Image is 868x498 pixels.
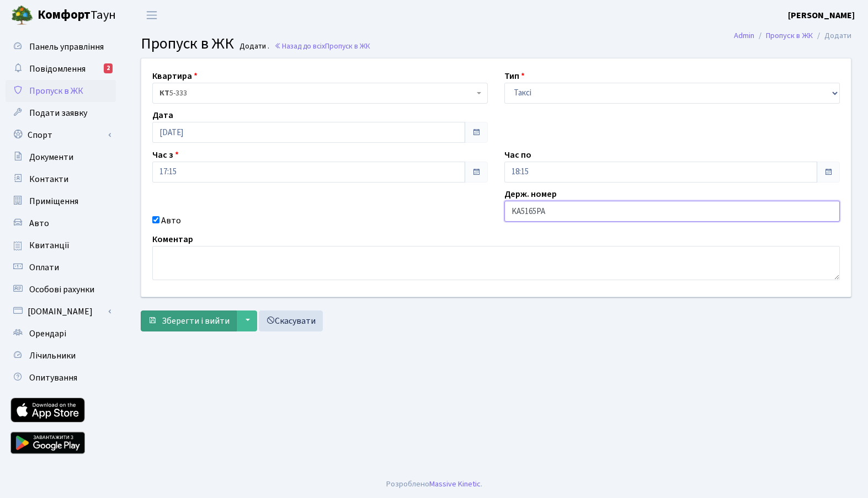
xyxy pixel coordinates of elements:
[152,83,488,104] span: <b>КТ</b>&nbsp;&nbsp;&nbsp;&nbsp;5-333
[504,69,525,83] label: Тип
[386,478,482,490] div: Розроблено .
[38,6,90,24] b: Комфорт
[104,63,113,73] div: 2
[29,239,70,251] span: Квитанції
[6,190,116,212] a: Приміщення
[504,201,840,222] input: AA0001AA
[6,279,116,301] a: Особові рахунки
[237,42,269,51] small: Додати .
[29,328,66,340] span: Орендарі
[6,323,116,345] a: Орендарі
[141,310,237,331] button: Зберегти і вийти
[6,146,116,168] a: Документи
[259,310,323,331] a: Скасувати
[38,6,116,25] span: Таун
[429,478,481,490] a: Massive Kinetic
[6,36,116,58] a: Панель управління
[29,107,87,119] span: Подати заявку
[159,88,474,99] span: <b>КТ</b>&nbsp;&nbsp;&nbsp;&nbsp;5-333
[717,24,868,47] nav: breadcrumb
[29,63,86,75] span: Повідомлення
[788,9,855,22] b: [PERSON_NAME]
[6,367,116,389] a: Опитування
[6,102,116,124] a: Подати заявку
[29,261,59,274] span: Оплати
[29,350,76,362] span: Лічильники
[161,214,181,227] label: Авто
[11,4,33,26] img: logo.png
[504,148,531,162] label: Час по
[152,109,173,122] label: Дата
[29,85,83,97] span: Пропуск в ЖК
[141,33,234,55] span: Пропуск в ЖК
[29,41,104,53] span: Панель управління
[504,188,557,201] label: Держ. номер
[6,168,116,190] a: Контакти
[138,6,166,24] button: Переключити навігацію
[29,195,78,207] span: Приміщення
[766,30,813,41] a: Пропуск в ЖК
[788,9,855,22] a: [PERSON_NAME]
[734,30,754,41] a: Admin
[29,173,68,185] span: Контакти
[29,217,49,229] span: Авто
[159,88,169,99] b: КТ
[813,30,851,42] li: Додати
[6,124,116,146] a: Спорт
[6,58,116,80] a: Повідомлення2
[6,80,116,102] a: Пропуск в ЖК
[6,345,116,367] a: Лічильники
[152,148,179,162] label: Час з
[325,41,370,51] span: Пропуск в ЖК
[6,234,116,256] a: Квитанції
[29,283,94,296] span: Особові рахунки
[274,41,370,51] a: Назад до всіхПропуск в ЖК
[29,151,73,163] span: Документи
[6,212,116,234] a: Авто
[29,372,77,384] span: Опитування
[6,256,116,279] a: Оплати
[152,69,198,83] label: Квартира
[6,301,116,323] a: [DOMAIN_NAME]
[162,315,230,327] span: Зберегти і вийти
[152,233,193,246] label: Коментар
